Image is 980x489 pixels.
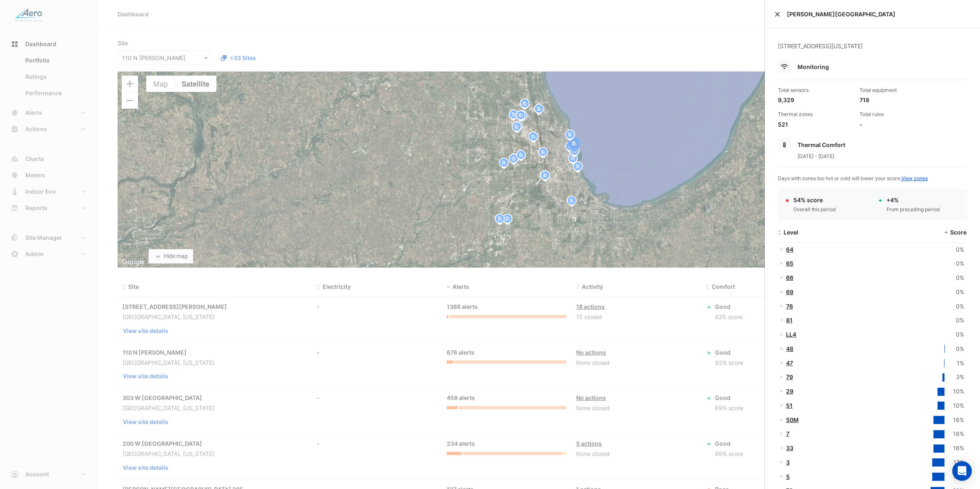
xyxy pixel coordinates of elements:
[786,288,793,295] a: 69
[786,303,793,310] a: 76
[786,444,793,451] a: 33
[786,317,793,324] a: 81
[778,96,853,104] div: 9,329
[775,11,780,17] button: Close
[797,153,834,159] span: [DATE] - [DATE]
[901,175,928,181] a: View zones
[944,302,964,311] div: 0%
[786,260,793,267] a: 65
[886,206,940,213] div: From preceding period
[784,229,798,236] span: Level
[944,288,964,297] div: 0%
[786,274,793,281] a: 66
[944,387,964,396] div: 10%
[786,416,799,423] a: 50M
[944,472,964,482] div: 18%
[944,273,964,283] div: 0%
[952,461,972,481] div: Open Intercom Messenger
[944,259,964,268] div: 0%
[860,120,935,129] div: -
[786,430,789,437] a: 7
[786,359,793,366] a: 47
[786,373,793,380] a: 79
[797,141,845,148] span: Thermal Comfort
[793,206,836,213] div: Overall this period
[944,344,964,354] div: 0%
[944,429,964,439] div: 16%
[786,388,793,395] a: 29
[944,401,964,411] div: 10%
[778,111,853,118] div: Thermal zones
[886,196,940,204] div: + 4%
[778,175,928,181] span: Days with zones too hot or cold will lower your score.
[950,229,967,236] span: Score
[787,10,970,18] span: [PERSON_NAME][GEOGRAPHIC_DATA]
[944,373,964,382] div: 3%
[778,87,853,94] div: Total sensors
[797,63,829,70] span: Monitoring
[793,196,836,204] div: 54% score
[860,96,935,104] div: 718
[944,444,964,453] div: 16%
[786,402,793,409] a: 51
[860,87,935,94] div: Total equipment
[944,415,964,425] div: 16%
[860,111,935,118] div: Total rules
[786,473,790,480] a: 5
[778,42,967,60] div: [STREET_ADDRESS][US_STATE]
[786,345,793,352] a: 48
[944,245,964,255] div: 0%
[944,359,964,368] div: 1%
[944,458,964,467] div: 17%
[786,246,793,253] a: 64
[944,316,964,325] div: 0%
[786,459,790,466] a: 3
[786,331,796,338] a: LL4
[944,330,964,339] div: 0%
[778,120,853,129] div: 521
